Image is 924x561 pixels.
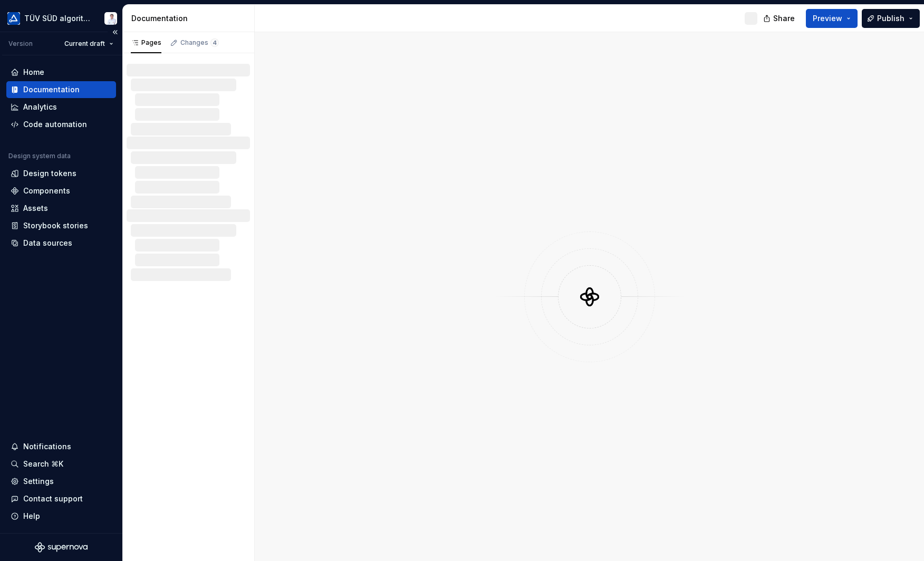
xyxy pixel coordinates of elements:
[758,9,802,28] button: Share
[6,235,116,252] a: Data sources
[180,38,219,47] div: Changes
[6,64,116,81] a: Home
[773,13,795,24] span: Share
[806,9,858,28] button: Preview
[23,186,70,196] div: Components
[6,473,116,490] a: Settings
[23,102,57,112] div: Analytics
[23,459,63,469] div: Search ⌘K
[2,7,120,30] button: TÜV SÜD algorithmChristian Heydt
[8,40,33,48] div: Version
[813,13,842,24] span: Preview
[6,182,116,199] a: Components
[6,217,116,234] a: Storybook stories
[23,84,80,95] div: Documentation
[108,25,122,40] button: Collapse sidebar
[6,438,116,455] button: Notifications
[877,13,904,24] span: Publish
[23,220,88,231] div: Storybook stories
[23,511,40,521] div: Help
[6,490,116,507] button: Contact support
[6,81,116,98] a: Documentation
[23,238,72,248] div: Data sources
[6,165,116,182] a: Design tokens
[6,456,116,472] button: Search ⌘K
[23,168,76,179] div: Design tokens
[23,67,44,78] div: Home
[23,203,48,214] div: Assets
[35,542,88,553] svg: Supernova Logo
[60,36,118,51] button: Current draft
[8,152,71,160] div: Design system data
[24,13,92,24] div: TÜV SÜD algorithm
[6,200,116,217] a: Assets
[131,13,250,24] div: Documentation
[131,38,161,47] div: Pages
[23,441,71,452] div: Notifications
[6,99,116,115] a: Analytics
[6,116,116,133] a: Code automation
[23,494,83,504] div: Contact support
[862,9,920,28] button: Publish
[104,12,117,25] img: Christian Heydt
[6,508,116,525] button: Help
[210,38,219,47] span: 4
[23,119,87,130] div: Code automation
[23,476,54,487] div: Settings
[7,12,20,25] img: b580ff83-5aa9-44e3-bf1e-f2d94e587a2d.png
[64,40,105,48] span: Current draft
